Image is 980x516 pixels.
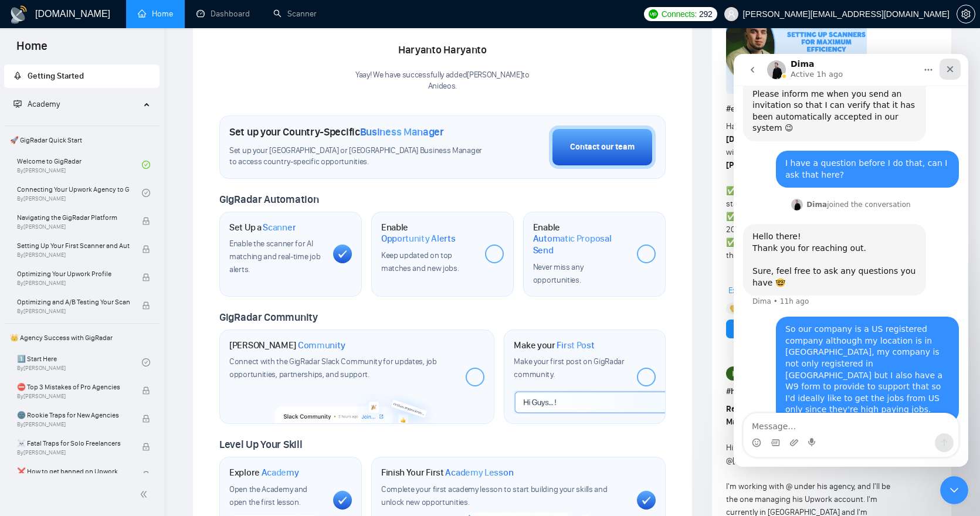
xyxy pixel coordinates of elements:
[142,443,150,451] span: lock
[229,467,299,478] h1: Explore
[533,262,584,285] span: Never miss any opportunities.
[17,212,130,223] span: Navigating the GigRadar Platform
[142,161,150,169] span: check-circle
[726,103,937,116] h1: # events
[17,409,130,421] span: 🌚 Rookie Traps for New Agencies
[381,222,476,245] h1: Enable
[262,467,299,478] span: Academy
[662,8,697,21] span: Connects:
[229,239,320,274] span: Enable the scanner for AI matching and real-time job alerts.
[13,99,60,109] span: Academy
[13,72,22,80] span: rocket
[17,381,130,393] span: ⛔ Top 3 Mistakes of Pro Agencies
[17,180,142,206] a: Connecting Your Upwork Agency to GigRadarBy[PERSON_NAME]
[142,386,150,395] span: lock
[229,125,444,138] h1: Set up your Country-Specific
[957,9,975,19] a: setting
[229,145,485,168] span: Set up your [GEOGRAPHIC_DATA] or [GEOGRAPHIC_DATA] Business Manager to access country-specific op...
[360,125,444,138] span: Business Manager
[726,404,867,427] strong: Recommendation for Reliable VPN for Managing Upwork Account
[229,340,345,351] h1: [PERSON_NAME]
[381,484,608,507] span: Complete your first academy lesson to start building your skills and unlock new opportunities.
[17,152,142,178] a: Welcome to GigRadarBy[PERSON_NAME]
[229,484,307,507] span: Open the Academy and open the first lesson.
[17,296,130,308] span: Optimizing and A/B Testing Your Scanner for Better Results
[138,9,173,19] a: homeHome
[17,223,130,230] span: By [PERSON_NAME]
[940,476,968,504] iframe: Intercom live chat
[728,286,755,296] span: Expand
[196,9,250,19] a: dashboardDashboard
[355,81,530,92] p: Anideos .
[533,233,628,256] span: Automatic Proposal Send
[5,128,158,152] span: 🚀 GigRadar Quick Start
[9,5,28,24] img: logo
[13,100,22,108] span: fund-projection-screen
[7,38,57,62] span: Home
[727,10,735,18] span: user
[17,393,130,400] span: By [PERSON_NAME]
[273,9,317,19] a: searchScanner
[229,357,437,379] span: Connect with the GigRadar Slack Community for updates, job opportunities, partnerships, and support.
[17,421,130,428] span: By [PERSON_NAME]
[17,280,130,287] span: By [PERSON_NAME]
[142,415,150,423] span: lock
[734,54,968,467] iframe: To enrich screen reader interactions, please activate Accessibility in Grammarly extension settings
[514,340,594,351] h1: Make your
[726,320,765,338] button: Reply
[730,304,738,313] img: 👏
[381,250,459,273] span: Keep updated on top matches and new jobs.
[142,471,150,479] span: lock
[142,301,150,310] span: lock
[4,64,160,88] li: Getting Started
[17,240,130,252] span: Setting Up Your First Scanner and Auto-Bidder
[142,273,150,281] span: lock
[142,245,150,253] span: lock
[557,340,594,351] span: First Post
[726,237,736,247] span: ✅
[726,366,740,381] img: Ivan Dela Rama
[17,268,130,280] span: Optimizing Your Upwork Profile
[17,437,130,449] span: ☠️ Fatal Traps for Solo Freelancers
[142,217,150,225] span: lock
[726,212,736,222] span: ✅
[549,125,656,169] button: Contact our team
[142,358,150,366] span: check-circle
[219,193,318,206] span: GigRadar Automation
[445,467,513,478] span: Academy Lesson
[17,466,130,477] span: ❌ How to get banned on Upwork
[219,438,302,451] span: Level Up Your Skill
[699,8,712,21] span: 292
[957,9,975,19] span: setting
[381,467,513,478] h1: Finish Your First
[726,186,736,196] span: ✅
[381,233,456,245] span: Opportunity Alerts
[514,357,624,379] span: Make your first post on GigRadar community.
[274,384,439,423] img: slackcommunity-bg.png
[570,141,635,154] div: Contact our team
[140,488,151,500] span: double-left
[17,252,130,259] span: By [PERSON_NAME]
[355,40,530,60] div: Haryanto Haryanto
